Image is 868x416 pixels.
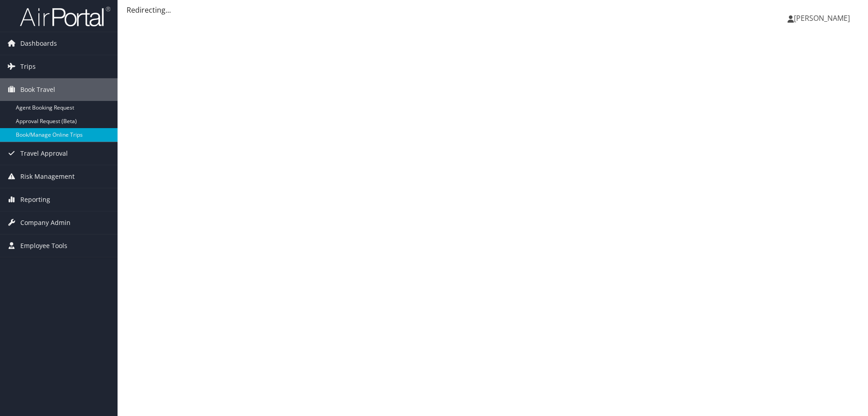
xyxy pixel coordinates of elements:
[20,6,110,27] img: airportal-logo.png
[20,188,50,211] span: Reporting
[794,13,850,23] span: [PERSON_NAME]
[20,142,68,165] span: Travel Approval
[20,211,71,234] span: Company Admin
[20,165,75,188] span: Risk Management
[20,234,67,257] span: Employee Tools
[788,5,859,32] a: [PERSON_NAME]
[20,32,57,55] span: Dashboards
[20,55,36,78] span: Trips
[20,78,55,101] span: Book Travel
[127,5,859,15] div: Redirecting...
